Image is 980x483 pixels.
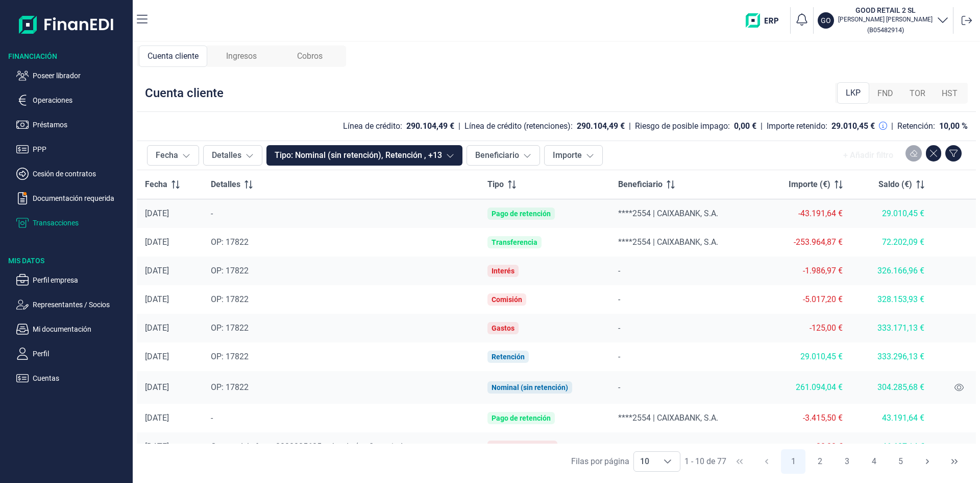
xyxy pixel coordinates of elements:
[859,382,924,393] div: 304.285,68 €
[767,121,827,131] div: Importe retenido:
[859,266,924,276] div: 326.166,96 €
[655,452,680,471] div: Choose
[33,372,129,384] p: Cuentas
[934,83,966,104] div: HST
[910,87,925,100] span: TOR
[818,5,949,36] button: GOGOOD RETAIL 2 SL[PERSON_NAME] [PERSON_NAME](B05482914)
[276,45,344,67] div: Cobros
[618,413,718,423] span: ****2554 | CAIXABANK, S.A.
[492,210,551,218] div: Pago de retención
[145,237,194,247] div: [DATE]
[211,442,409,451] span: Gastos del efecto 0000005685 cobrado (no financiad...
[33,348,129,360] p: Perfil
[859,352,924,362] div: 333.296,13 €
[211,266,249,275] span: OP: 17822
[789,178,830,191] span: Importe (€)
[859,209,924,219] div: 29.010,45 €
[635,121,730,131] div: Riesgo de posible impago:
[618,352,620,361] span: -
[577,121,625,131] div: 290.104,49 €
[492,353,525,361] div: Retención
[406,121,454,131] div: 290.104,49 €
[901,83,934,104] div: TOR
[211,237,249,247] span: OP: 17822
[768,237,843,247] div: -253.964,87 €
[343,121,402,131] div: Línea de crédito:
[145,413,194,423] div: [DATE]
[16,119,129,131] button: Préstamos
[915,449,940,474] button: Next Page
[33,192,129,204] p: Documentación requerida
[768,442,843,452] div: -30,00 €
[147,145,199,166] button: Fecha
[859,294,924,305] div: 328.153,93 €
[16,70,129,82] button: Poseer librador
[727,449,752,474] button: First Page
[33,298,129,311] p: Representantes / Socios
[808,449,832,474] button: Page 2
[145,352,194,362] div: [DATE]
[16,372,129,384] button: Cuentas
[492,383,568,392] div: Nominal (sin retención)
[571,455,629,468] div: Filas por página
[211,209,213,218] span: -
[33,274,129,286] p: Perfil empresa
[16,94,129,106] button: Operaciones
[492,267,514,275] div: Interés
[139,45,207,67] div: Cuenta cliente
[211,382,249,392] span: OP: 17822
[618,266,620,275] span: -
[781,449,805,474] button: Page 1
[761,120,763,132] div: |
[33,143,129,155] p: PPP
[145,323,194,333] div: [DATE]
[467,145,540,166] button: Beneficiario
[877,87,893,100] span: FND
[33,168,129,180] p: Cesión de contratos
[768,413,843,423] div: -3.415,50 €
[33,119,129,131] p: Préstamos
[19,8,114,41] img: Logo de aplicación
[768,266,843,276] div: -1.986,97 €
[16,217,129,229] button: Transacciones
[33,70,129,82] p: Poseer librador
[203,145,262,166] button: Detalles
[226,50,257,62] span: Ingresos
[878,178,912,191] span: Saldo (€)
[492,443,553,451] div: Cobro de retención
[211,323,249,333] span: OP: 17822
[145,266,194,276] div: [DATE]
[297,50,323,62] span: Cobros
[458,120,460,132] div: |
[754,449,779,474] button: Previous Page
[837,82,869,104] div: LKP
[618,442,620,451] span: -
[211,413,213,423] span: -
[618,237,718,247] span: ****2554 | CAIXABANK, S.A.
[768,209,843,219] div: -43.191,64 €
[768,352,843,362] div: 29.010,45 €
[33,217,129,229] p: Transacciones
[846,87,861,99] span: LKP
[942,449,967,474] button: Last Page
[942,87,958,100] span: HST
[16,143,129,155] button: PPP
[889,449,913,474] button: Page 5
[618,178,663,191] span: Beneficiario
[16,274,129,286] button: Perfil empresa
[145,209,194,219] div: [DATE]
[768,294,843,305] div: -5.017,20 €
[16,323,129,335] button: Mi documentación
[16,192,129,204] button: Documentación requerida
[148,50,199,62] span: Cuenta cliente
[835,449,859,474] button: Page 3
[492,295,522,304] div: Comisión
[629,120,631,132] div: |
[831,121,875,131] div: 29.010,45 €
[492,414,551,422] div: Pago de retención
[838,15,933,24] p: [PERSON_NAME] [PERSON_NAME]
[862,449,886,474] button: Page 4
[838,5,933,15] h3: GOOD RETAIL 2 SL
[211,352,249,361] span: OP: 17822
[33,323,129,335] p: Mi documentación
